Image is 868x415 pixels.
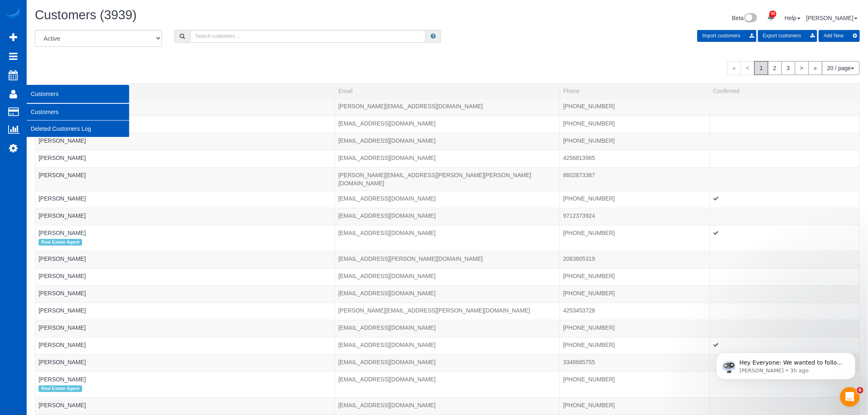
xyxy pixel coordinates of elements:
[39,155,86,161] a: [PERSON_NAME]
[39,349,331,351] div: Tags
[335,398,560,415] td: Email
[335,208,560,225] td: Email
[335,133,560,150] td: Email
[39,297,331,299] div: Tags
[727,61,860,75] nav: Pagination navigation
[560,150,710,167] td: Phone
[710,116,859,133] td: Confirmed
[39,203,331,205] div: Tags
[39,324,86,331] a: [PERSON_NAME]
[560,354,710,372] td: Phone
[39,172,86,178] a: [PERSON_NAME]
[335,225,560,251] td: Email
[39,162,331,164] div: Tags
[727,61,741,75] span: «
[35,251,335,268] td: Name
[822,61,860,75] button: 20 / page
[335,372,560,397] td: Email
[39,239,82,246] span: Real Estate Agent
[35,150,335,167] td: Name
[39,307,86,314] a: [PERSON_NAME]
[35,372,335,397] td: Name
[710,225,859,251] td: Confirmed
[39,110,331,112] div: Tags
[190,30,426,43] input: Search customers ...
[39,383,331,394] div: Tags
[35,116,335,133] td: Name
[39,359,86,365] a: [PERSON_NAME]
[39,409,331,411] div: Tags
[560,83,710,98] th: Phone
[560,251,710,268] td: Phone
[785,15,801,21] a: Help
[39,212,86,219] a: [PERSON_NAME]
[335,337,560,354] td: Email
[560,320,710,337] td: Phone
[35,208,335,225] td: Name
[39,145,331,147] div: Tags
[781,61,795,75] a: 3
[35,98,335,116] td: Name
[710,191,859,208] td: Confirmed
[560,337,710,354] td: Phone
[39,385,82,392] span: Real Estate Agent
[560,372,710,397] td: Phone
[710,251,859,268] td: Confirmed
[39,280,331,282] div: Tags
[710,320,859,337] td: Confirmed
[35,8,137,22] span: Customers (3939)
[35,398,335,415] td: Name
[39,220,331,222] div: Tags
[35,285,335,303] td: Name
[39,402,86,408] a: [PERSON_NAME]
[560,303,710,320] td: Phone
[35,225,335,251] td: Name
[27,84,129,103] span: Customers
[857,387,863,394] span: 6
[710,133,859,150] td: Confirmed
[335,191,560,208] td: Email
[39,366,331,368] div: Tags
[5,8,21,20] img: Automaid Logo
[39,195,86,202] a: [PERSON_NAME]
[39,342,86,348] a: [PERSON_NAME]
[335,251,560,268] td: Email
[741,61,755,75] span: <
[39,128,331,130] div: Tags
[35,83,335,98] th: Name
[335,116,560,133] td: Email
[335,320,560,337] td: Email
[39,290,86,296] a: [PERSON_NAME]
[35,191,335,208] td: Name
[710,167,859,191] td: Confirmed
[560,285,710,303] td: Phone
[704,335,868,393] iframe: Intercom notifications message
[758,30,817,42] button: Export customers
[335,285,560,303] td: Email
[840,387,860,407] iframe: Intercom live chat
[710,398,859,415] td: Confirmed
[35,268,335,285] td: Name
[560,133,710,150] td: Phone
[744,13,757,24] img: New interface
[710,83,859,98] th: Confirmed
[39,137,86,144] a: [PERSON_NAME]
[560,225,710,251] td: Phone
[754,61,768,75] span: 1
[560,268,710,285] td: Phone
[35,303,335,320] td: Name
[335,268,560,285] td: Email
[763,8,779,26] a: 40
[335,98,560,116] td: Email
[35,354,335,372] td: Name
[560,398,710,415] td: Phone
[39,332,331,334] div: Tags
[335,83,560,98] th: Email
[335,150,560,167] td: Email
[35,133,335,150] td: Name
[39,230,86,236] a: [PERSON_NAME]
[560,116,710,133] td: Phone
